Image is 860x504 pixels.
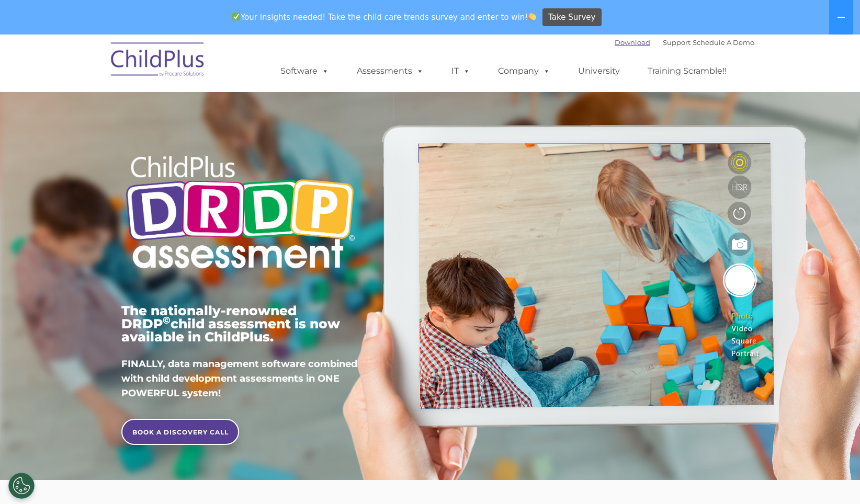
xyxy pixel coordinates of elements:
[663,38,691,47] a: Support
[693,38,754,47] a: Schedule A Demo
[637,61,737,82] a: Training Scramble!!
[121,142,359,286] img: Copyright - DRDP Logo Light
[346,61,434,82] a: Assessments
[232,13,240,20] img: ✅
[548,8,595,27] span: Take Survey
[106,35,210,87] img: ChildPlus by Procare Solutions
[163,314,171,326] sup: ©
[121,358,357,399] span: FINALLY, data management software combined with child development assessments in ONE POWERFUL sys...
[121,419,239,445] a: BOOK A DISCOVERY CALL
[568,61,630,82] a: University
[121,303,340,345] span: The nationally-renowned DRDP child assessment is now available in ChildPlus.
[488,61,561,82] a: Company
[528,13,536,20] img: 👏
[228,7,541,27] span: Your insights needed! Take the child care trends survey and enter to win!
[615,38,650,47] a: Download
[542,8,602,27] a: Take Survey
[441,61,481,82] a: IT
[270,61,340,82] a: Software
[615,38,754,47] font: |
[8,473,35,499] button: Cookies Settings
